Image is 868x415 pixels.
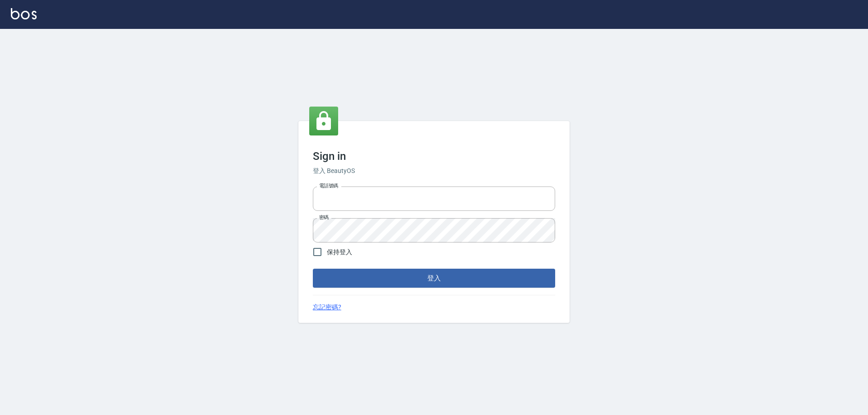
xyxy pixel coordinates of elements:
[327,247,352,257] span: 保持登入
[319,182,338,189] label: 電話號碼
[11,8,37,19] img: Logo
[313,150,555,163] h3: Sign in
[319,214,329,221] label: 密碼
[313,303,341,312] a: 忘記密碼?
[313,166,555,176] h6: 登入 BeautyOS
[313,269,555,288] button: 登入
